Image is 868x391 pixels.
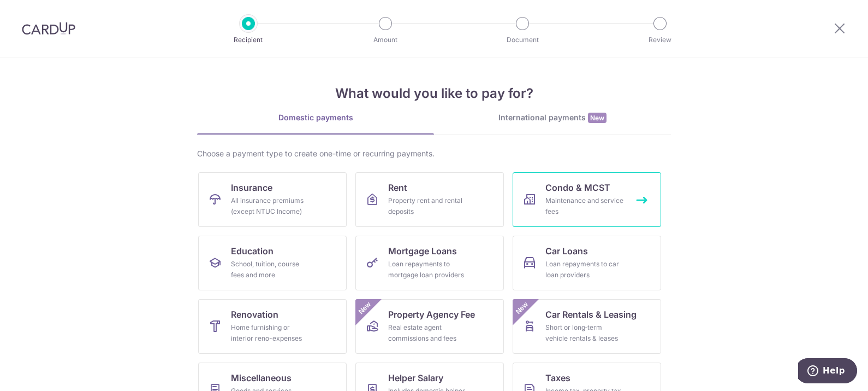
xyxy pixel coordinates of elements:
[197,84,671,103] h4: What would you like to pay for?
[388,259,467,281] div: Loan repayments to mortgage loan providers
[197,148,671,159] div: Choose a payment type to create one-time or recurring payments.
[198,172,347,227] a: InsuranceAll insurance premiums (except NTUC Income)
[231,181,272,194] span: Insurance
[513,172,661,227] a: Condo & MCSTMaintenance and service fees
[25,8,47,17] span: Help
[388,371,443,384] span: Helper Salary
[388,181,407,194] span: Rent
[588,113,607,123] span: New
[231,195,310,217] div: All insurance premiums (except NTUC Income)
[231,322,310,344] div: Home furnishing or interior reno-expenses
[231,244,274,258] span: Education
[231,371,292,384] span: Miscellaneous
[198,299,347,354] a: RenovationHome furnishing or interior reno-expenses
[355,299,504,354] a: Property Agency FeeReal estate agent commissions and feesNew
[198,236,347,290] a: EducationSchool, tuition, course fees and more
[513,299,661,354] a: Car Rentals & LeasingShort or long‑term vehicle rentals & leasesNew
[22,22,75,35] img: CardUp
[388,195,467,217] div: Property rent and rental deposits
[388,308,475,321] span: Property Agency Fee
[545,195,624,217] div: Maintenance and service fees
[798,358,857,386] iframe: Opens a widget where you can find more information
[545,244,588,258] span: Car Loans
[513,236,661,290] a: Car LoansLoan repayments to car loan providers
[620,34,700,45] p: Review
[545,181,610,194] span: Condo & MCST
[388,244,457,258] span: Mortgage Loans
[231,308,278,321] span: Renovation
[545,308,637,321] span: Car Rentals & Leasing
[356,299,374,317] span: New
[545,322,624,344] div: Short or long‑term vehicle rentals & leases
[513,299,531,317] span: New
[482,34,563,45] p: Document
[208,34,289,45] p: Recipient
[355,172,504,227] a: RentProperty rent and rental deposits
[388,322,467,344] div: Real estate agent commissions and fees
[197,112,434,123] div: Domestic payments
[434,112,671,124] div: International payments
[355,236,504,290] a: Mortgage LoansLoan repayments to mortgage loan providers
[545,259,624,281] div: Loan repayments to car loan providers
[231,259,310,281] div: School, tuition, course fees and more
[545,371,570,384] span: Taxes
[345,34,426,45] p: Amount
